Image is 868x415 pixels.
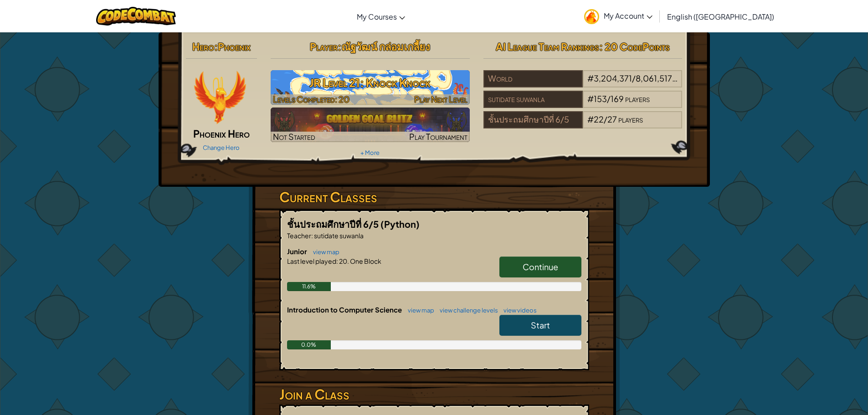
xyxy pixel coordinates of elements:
span: 153 [594,93,607,104]
img: CodeCombat logo [96,7,176,26]
span: 22 [594,114,604,124]
span: Introduction to Computer Science [287,305,403,314]
div: 0.0% [287,340,331,349]
img: Golden Goal [271,108,470,142]
span: Last level played [287,257,336,265]
h3: Join a Class [279,384,589,405]
span: Hero [192,40,214,53]
span: # [587,93,594,104]
span: / [607,93,611,104]
div: World [483,70,583,87]
a: English ([GEOGRAPHIC_DATA]) [663,4,779,29]
a: view map [308,248,339,256]
a: My Courses [352,4,410,29]
span: Play Next Level [414,94,467,104]
img: avatar [584,9,599,24]
span: Player [310,40,338,53]
div: ชั้นประถมศึกษาปีที่ 6/5 [483,111,583,128]
a: Not StartedPlay Tournament [271,108,470,142]
span: 169 [611,93,624,104]
span: 8,061,517 [636,73,678,83]
span: Levels Completed: 20 [273,94,349,104]
span: Not Started [273,131,315,142]
span: ชั้นประถมศึกษาปีที่ 6/5 [287,218,380,230]
span: My Courses [357,12,397,21]
span: 20. [338,257,349,265]
span: : [214,40,218,53]
a: view map [403,307,434,314]
span: ณัฐวัฒน์ กล่อมเกลี้ยง [341,40,430,53]
span: # [587,114,594,124]
a: ชั้นประถมศึกษาปีที่ 6/5#22/27players [483,120,683,130]
img: JR Level 21: Knock Knock [271,70,470,105]
span: My Account [604,11,652,20]
span: : [311,231,313,240]
span: Teacher [287,231,311,240]
h3: Current Classes [279,187,589,207]
span: sutidate suwanla [313,231,364,240]
span: Junior [287,247,308,256]
a: My Account [580,2,657,31]
a: + More [360,149,380,156]
span: 3,204,371 [594,73,632,83]
a: view challenge levels [435,307,498,314]
span: # [587,73,594,83]
span: / [604,114,607,124]
span: : [338,40,341,53]
span: Continue [523,261,558,272]
span: English ([GEOGRAPHIC_DATA]) [667,12,774,21]
span: players [625,93,650,104]
span: Start [531,320,550,330]
span: One Block [349,257,381,265]
span: (Python) [380,218,420,230]
span: : 20 CodePoints [599,40,670,53]
span: / [632,73,636,83]
h3: JR Level 21: Knock Knock [271,72,470,93]
div: 11.6% [287,282,331,291]
span: players [618,114,643,124]
a: sutidate suwanla#153/169players [483,99,683,110]
span: Phoenix [218,40,251,53]
span: : [336,257,338,265]
span: AI League Team Rankings [496,40,599,53]
span: 27 [607,114,617,124]
a: Change Hero [203,144,240,151]
a: World#3,204,371/8,061,517players [483,79,683,89]
span: Phoenix Hero [193,127,250,140]
img: Codecombat-Pets-Phoenix-01.png [192,70,247,125]
a: view videos [499,307,537,314]
span: Play Tournament [409,131,467,142]
a: Play Next Level [271,70,470,105]
div: sutidate suwanla [483,91,583,108]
